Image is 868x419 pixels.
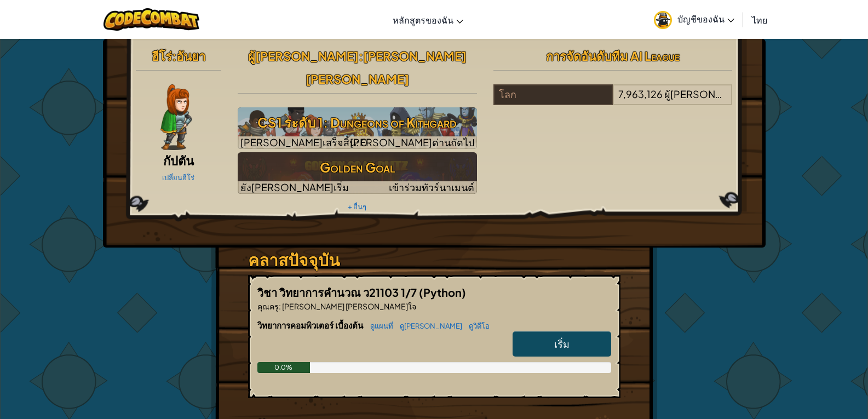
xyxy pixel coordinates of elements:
[240,136,367,148] span: [PERSON_NAME]เสร็จสิ้น: 0
[238,155,477,180] h3: Golden Goal
[348,202,366,211] a: + อื่นๆ
[240,181,349,193] span: ยัง[PERSON_NAME]เริ่ม
[172,48,176,64] span: :
[463,322,490,330] a: ดูวิดีโอ
[664,88,752,100] span: ผู้[PERSON_NAME]
[257,362,311,373] div: 0.0%
[648,2,740,37] a: บัญชีของฉัน
[152,48,172,64] span: ฮีโร่
[350,136,474,148] span: [PERSON_NAME]ด่านถัดไป
[257,320,365,330] span: วิทยาการคอมพิวเตอร์ เบื้องต้น
[752,14,767,26] span: ไทย
[279,301,281,311] span: :
[677,13,734,25] span: บัญชีของฉัน
[248,248,620,272] h3: คลาสปัจจุบัน
[387,5,469,35] a: หลักสูตรของฉัน
[248,48,359,64] span: ผู้[PERSON_NAME]
[359,48,363,64] span: :
[493,95,733,107] a: โลก7,963,126ผู้[PERSON_NAME]
[163,153,194,168] span: กัปตัน
[238,110,477,135] h3: CS1 ระดับ 1: Dungeons of Kithgard
[393,14,453,26] span: หลักสูตรของฉัน
[238,152,477,194] a: Golden Goalยัง[PERSON_NAME]เริ่มเข้าร่วมทัวร์นาเมนต์
[546,48,680,64] span: การจัดอันดับทีม AI League
[238,152,477,194] img: Golden Goal
[554,337,570,350] span: เริ่ม
[281,301,416,311] span: [PERSON_NAME] [PERSON_NAME]ใจ
[160,84,192,150] img: captain-pose.png
[389,181,474,193] span: เข้าร่วมทัวร์นาเมนต์
[257,285,419,299] span: วิชา วิทยาการคำนวณ ว21103 1/7
[238,107,477,149] img: CS1 ระดับ 1: Dungeons of Kithgard
[654,11,672,29] img: avatar
[618,88,663,100] span: 7,963,126
[365,322,393,330] a: ดูแผนที่
[493,84,613,105] div: โลก
[746,5,773,35] a: ไทย
[104,8,199,31] img: CodeCombat logo
[394,322,462,330] a: ดู[PERSON_NAME]
[238,107,477,149] a: เล่นด่านถัดไป
[257,301,279,311] span: คุณครู
[306,48,467,87] span: [PERSON_NAME][PERSON_NAME]
[162,173,194,182] a: เปลี่ยนฮีโร่
[419,285,466,299] span: (Python)
[176,48,205,64] span: อันยา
